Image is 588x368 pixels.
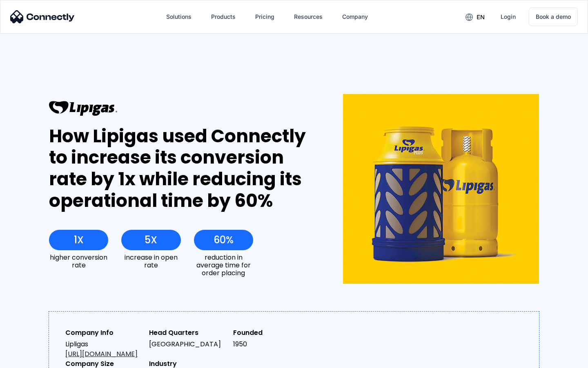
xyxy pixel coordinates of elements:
div: 60% [214,234,234,246]
div: en [477,11,485,23]
div: Solutions [160,7,198,27]
div: 1X [74,234,84,246]
aside: Language selected: English [8,354,49,365]
div: Login [501,11,516,22]
div: [GEOGRAPHIC_DATA] [149,339,226,349]
a: Pricing [249,7,281,27]
div: Founded [233,328,310,338]
div: Pricing [255,11,274,22]
div: Products [205,7,242,27]
div: increase in open rate [121,254,180,269]
img: Connectly Logo [10,10,75,23]
div: Lipligas [65,339,143,359]
div: Resources [287,7,329,27]
div: Solutions [166,11,192,22]
div: Resources [294,11,323,22]
div: en [459,11,491,23]
div: 5X [145,234,157,246]
div: Products [211,11,236,22]
div: Company [342,11,368,22]
a: Login [494,7,522,27]
div: Company Info [65,328,143,338]
div: Head Quarters [149,328,226,338]
div: 1950 [233,339,310,349]
a: Book a demo [529,7,578,26]
a: [URL][DOMAIN_NAME] [65,349,138,359]
div: reduction in average time for order placing [194,254,253,277]
div: How Lipigas used Connectly to increase its conversion rate by 1x while reducing its operational t... [49,126,313,212]
div: Company [336,7,374,27]
ul: Language list [16,354,49,365]
div: higher conversion rate [49,254,108,269]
